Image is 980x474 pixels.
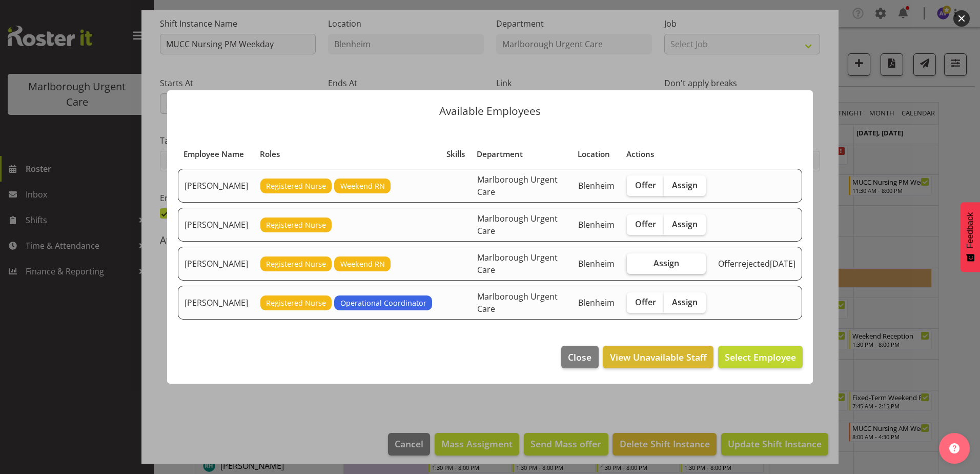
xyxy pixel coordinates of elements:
[635,219,656,229] span: Offer
[340,181,385,192] span: Weekend RN
[718,258,795,270] div: Offer [DATE]
[672,180,698,190] span: Assign
[477,291,558,314] span: Marlborough Urgent Care
[578,148,610,160] span: Location
[340,298,426,309] span: Operational Coordinator
[672,297,698,307] span: Assign
[177,106,803,116] p: Available Employees
[610,350,707,364] span: View Unavailable Staff
[266,181,326,192] span: Registered Nurse
[178,286,254,320] td: [PERSON_NAME]
[178,247,254,281] td: [PERSON_NAME]
[477,213,558,236] span: Marlborough Urgent Care
[578,219,615,230] span: Blenheim
[603,346,713,368] button: View Unavailable Staff
[266,220,326,231] span: Registered Nurse
[477,252,558,275] span: Marlborough Urgent Care
[568,350,591,364] span: Close
[266,259,326,270] span: Registered Nurse
[672,219,698,229] span: Assign
[725,351,796,363] span: Select Employee
[635,180,656,190] span: Offer
[477,148,523,160] span: Department
[738,258,770,269] span: rejected
[578,258,615,269] span: Blenheim
[961,202,980,272] button: Feedback - Show survey
[260,148,280,160] span: Roles
[578,180,615,191] span: Blenheim
[561,346,598,368] button: Close
[178,208,254,242] td: [PERSON_NAME]
[966,212,975,248] span: Feedback
[635,297,656,307] span: Offer
[266,298,326,309] span: Registered Nurse
[446,148,465,160] span: Skills
[183,148,244,160] span: Employee Name
[340,259,385,270] span: Weekend RN
[949,443,959,453] img: help-xxl-2.png
[477,174,558,197] span: Marlborough Urgent Care
[654,258,679,268] span: Assign
[178,169,254,203] td: [PERSON_NAME]
[626,148,654,160] span: Actions
[718,346,803,368] button: Select Employee
[578,297,615,308] span: Blenheim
